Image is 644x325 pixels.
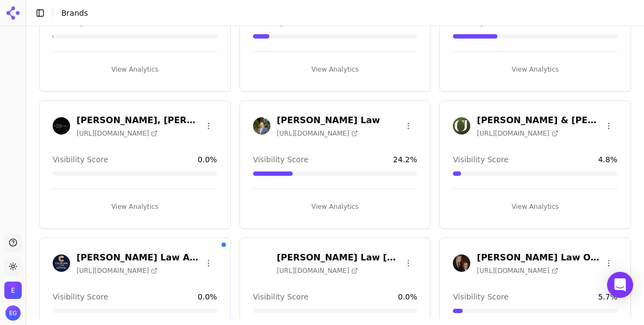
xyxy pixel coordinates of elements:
[77,251,200,264] h3: [PERSON_NAME] Law Accident & Injury Lawyers
[477,266,558,275] span: [URL][DOMAIN_NAME]
[453,198,617,215] button: View Analytics
[277,129,358,138] span: [URL][DOMAIN_NAME]
[598,291,617,302] span: 5.7 %
[198,154,217,165] span: 0.0 %
[77,129,157,138] span: [URL][DOMAIN_NAME]
[53,291,108,302] span: Visibility Score
[253,117,270,135] img: Cannon Law
[53,117,70,135] img: Bishop, Del Vecchio & Beeks Law Office
[53,198,217,215] button: View Analytics
[253,61,418,78] button: View Analytics
[198,291,217,302] span: 0.0 %
[253,154,308,165] span: Visibility Score
[477,129,558,138] span: [URL][DOMAIN_NAME]
[253,291,308,302] span: Visibility Score
[477,251,600,264] h3: [PERSON_NAME] Law Offices, PC
[53,61,217,78] button: View Analytics
[453,291,508,302] span: Visibility Score
[277,114,380,127] h3: [PERSON_NAME] Law
[61,8,614,18] nav: breadcrumb
[5,305,21,321] button: Open user button
[453,117,470,135] img: Cohen & Jaffe
[53,254,70,272] img: Colburn Law Accident & Injury Lawyers
[607,272,633,298] div: Open Intercom Messenger
[453,61,617,78] button: View Analytics
[598,154,617,165] span: 4.8 %
[53,154,108,165] span: Visibility Score
[253,198,418,215] button: View Analytics
[398,291,418,302] span: 0.0 %
[4,282,22,299] img: Elite Legal Marketing
[5,305,21,321] img: Errick Greene
[393,154,417,165] span: 24.2 %
[61,9,88,17] span: Brands
[477,114,600,127] h3: [PERSON_NAME] & [PERSON_NAME]
[453,154,508,165] span: Visibility Score
[253,254,270,272] img: Colburn Law Washington Dog Bite
[277,251,400,264] h3: [PERSON_NAME] Law [US_STATE] [MEDICAL_DATA]
[453,254,470,272] img: Crossman Law Offices, PC
[4,282,22,299] button: Open organization switcher
[77,266,157,275] span: [URL][DOMAIN_NAME]
[277,266,358,275] span: [URL][DOMAIN_NAME]
[77,114,200,127] h3: [PERSON_NAME], [PERSON_NAME] & [PERSON_NAME] Law Office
